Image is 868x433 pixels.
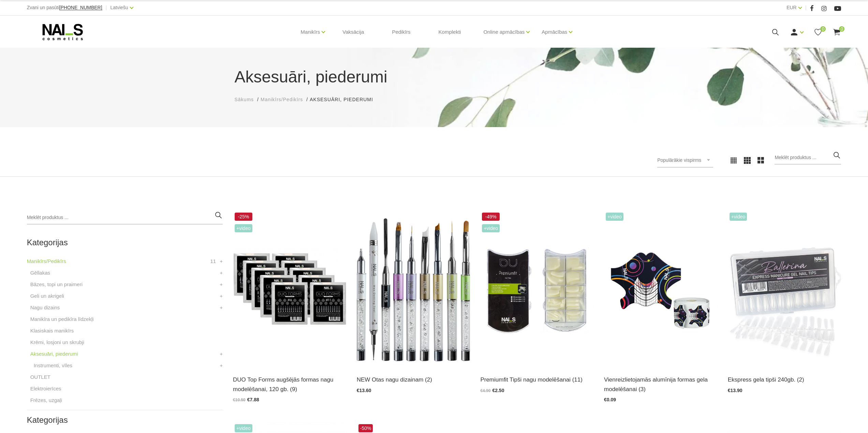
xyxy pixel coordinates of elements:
[30,338,84,346] a: Krēmi, losjoni un skrubji
[106,3,107,12] span: |
[482,213,500,221] span: -49%
[480,388,490,393] span: €4.90
[235,424,252,432] span: +Video
[728,211,841,367] img: Ekpress gela tipši pieaudzēšanai 240 gab.Gela nagu pieaudzēšana vēl nekad nav bijusi tik vienkārš...
[492,388,504,393] span: €2.50
[220,257,223,265] a: +
[542,18,567,46] a: Apmācības
[30,280,83,289] a: Bāzes, topi un praimeri
[310,96,380,103] li: Aksesuāri, piederumi
[220,361,223,370] a: +
[433,16,467,48] a: Komplekti
[604,375,718,393] a: Vienreizlietojamās alumīnija formas gela modelēšanai (3)
[233,211,347,367] img: #1 • Mazs(S) sāna arkas izliekums, normāls/vidējs C izliekums, garā forma • Piemērota standarta n...
[604,397,616,402] span: €0.09
[357,375,470,384] a: NEW Otas nagu dizainam (2)
[30,373,50,381] a: OUTLET
[814,28,822,36] a: 0
[220,269,223,277] a: +
[235,96,254,103] a: Sākums
[210,257,216,265] span: 11
[606,213,623,221] span: +Video
[261,97,303,102] span: Manikīrs/Pedikīrs
[220,350,223,358] a: +
[482,224,500,232] span: +Video
[604,211,718,367] img: Īpaši noturīgas modelēšanas formas, kas maksimāli atvieglo meistara darbu. Izcili cietas, maksimā...
[235,224,252,232] span: +Video
[247,397,259,402] span: €7.88
[261,96,303,103] a: Manikīrs/Pedikīrs
[27,416,223,424] h2: Kategorijas
[30,350,78,358] a: Aksesuāri, piederumi
[34,361,72,370] a: Instrumenti, vīles
[358,424,373,432] span: -50%
[357,211,470,367] img: Dažāda veida dizaina otas:- Art Magnetics tools- Spatula Tool- Fork Brush #6- Art U Slant- Oval #...
[27,257,66,265] a: Manikīrs/Pedikīrs
[30,385,61,393] a: Elektroierīces
[30,292,64,300] a: Geli un akrigeli
[786,3,797,12] a: EUR
[59,5,102,10] a: [PHONE_NUMBER]
[301,18,320,46] a: Manikīrs
[27,3,102,12] div: Zvani un pasūti
[833,28,841,36] a: 0
[30,315,94,323] a: Manikīra un pedikīra līdzekļi
[730,213,747,221] span: +Video
[235,65,634,89] h1: Aksesuāri, piederumi
[111,3,128,12] a: Latviešu
[220,292,223,300] a: +
[480,375,594,384] a: Premiumfit Tipši nagu modelēšanai (11)
[30,269,50,277] a: Gēllakas
[30,396,62,404] a: Frēzes, uzgaļi
[30,327,74,335] a: Klasiskais manikīrs
[483,18,525,46] a: Online apmācības
[480,211,594,367] img: Plānas, elastīgas formas. To īpašā forma sniedz iespēju modelēt nagus ar paralēlām sānu malām, kā...
[657,157,701,163] span: Populārākie vispirms
[337,16,369,48] a: Vaksācija
[805,3,807,12] span: |
[775,151,841,165] input: Meklēt produktus ...
[220,280,223,289] a: +
[27,238,223,247] h2: Kategorijas
[233,398,246,402] span: €10.50
[30,304,60,312] a: Nagu dizains
[839,26,844,32] span: 0
[27,211,223,225] input: Meklēt produktus ...
[220,304,223,312] a: +
[235,97,254,102] span: Sākums
[233,375,347,393] a: DUO Top Forms augšējās formas nagu modelēšanai, 120 gb. (9)
[728,388,742,393] span: €13.90
[235,213,252,221] span: -25%
[386,16,416,48] a: Pedikīrs
[820,26,826,32] span: 0
[357,388,371,393] span: €13.60
[728,375,841,384] a: Ekspress gela tipši 240gb. (2)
